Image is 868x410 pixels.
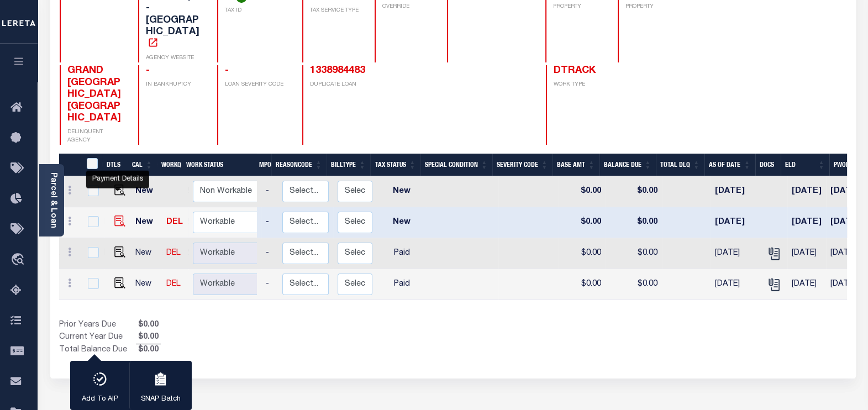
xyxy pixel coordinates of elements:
[711,238,761,269] td: [DATE]
[225,81,290,89] p: LOAN SEVERITY CODE
[711,207,761,238] td: [DATE]
[781,154,829,176] th: ELD: activate to sort column ascending
[554,81,612,89] p: WORK TYPE
[377,176,427,207] td: New
[553,154,599,176] th: Base Amt: activate to sort column ascending
[787,176,826,207] td: [DATE]
[59,319,136,332] td: Prior Years Due
[554,66,596,76] span: DTRACK
[225,7,290,15] p: TAX ID
[141,394,181,405] p: SNAP Batch
[261,176,278,207] td: -
[261,238,278,269] td: -
[59,154,80,176] th: &nbsp;&nbsp;&nbsp;&nbsp;&nbsp;&nbsp;&nbsp;&nbsp;&nbsp;&nbsp;
[377,207,427,238] td: New
[146,54,204,62] p: AGENCY WEBSITE
[136,332,161,344] span: $0.00
[128,154,157,176] th: CAL: activate to sort column ascending
[131,207,161,238] td: New
[261,207,278,238] td: -
[67,66,121,123] span: GRAND [GEOGRAPHIC_DATA] [GEOGRAPHIC_DATA]
[787,207,826,238] td: [DATE]
[559,207,606,238] td: $0.00
[377,238,427,269] td: Paid
[370,154,420,176] th: Tax Status: activate to sort column ascending
[711,269,761,300] td: [DATE]
[86,170,149,188] div: Payment Details
[559,238,606,269] td: $0.00
[310,81,434,89] p: DUPLICATE LOAN
[310,7,361,15] p: TAX SERVICE TYPE
[102,154,128,176] th: DTLS
[131,269,161,300] td: New
[166,249,181,257] a: DEL
[59,332,136,344] td: Current Year Due
[420,154,492,176] th: Special Condition: activate to sort column ascending
[711,176,761,207] td: [DATE]
[82,394,118,405] p: Add To AIP
[271,154,327,176] th: ReasonCode: activate to sort column ascending
[606,269,662,300] td: $0.00
[656,154,704,176] th: Total DLQ: activate to sort column ascending
[131,176,161,207] td: New
[80,154,103,176] th: &nbsp;
[787,238,826,269] td: [DATE]
[310,66,365,76] a: 1338984483
[166,218,183,226] a: DEL
[704,154,755,176] th: As of Date: activate to sort column ascending
[327,154,370,176] th: BillType: activate to sort column ascending
[157,154,182,176] th: WorkQ
[787,269,826,300] td: [DATE]
[599,154,656,176] th: Balance Due: activate to sort column ascending
[146,81,204,89] p: IN BANKRUPTCY
[225,66,229,76] span: -
[606,207,662,238] td: $0.00
[131,238,161,269] td: New
[146,66,150,76] span: -
[606,176,662,207] td: $0.00
[606,238,662,269] td: $0.00
[559,176,606,207] td: $0.00
[492,154,553,176] th: Severity Code: activate to sort column ascending
[67,128,125,145] p: DELINQUENT AGENCY
[136,319,161,332] span: $0.00
[255,154,271,176] th: MPO
[182,154,257,176] th: Work Status
[755,154,781,176] th: Docs
[377,269,427,300] td: Paid
[10,253,28,267] i: travel_explore
[49,172,57,228] a: Parcel & Loan
[59,344,136,356] td: Total Balance Due
[136,344,161,356] span: $0.00
[166,280,181,288] a: DEL
[261,269,278,300] td: -
[559,269,606,300] td: $0.00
